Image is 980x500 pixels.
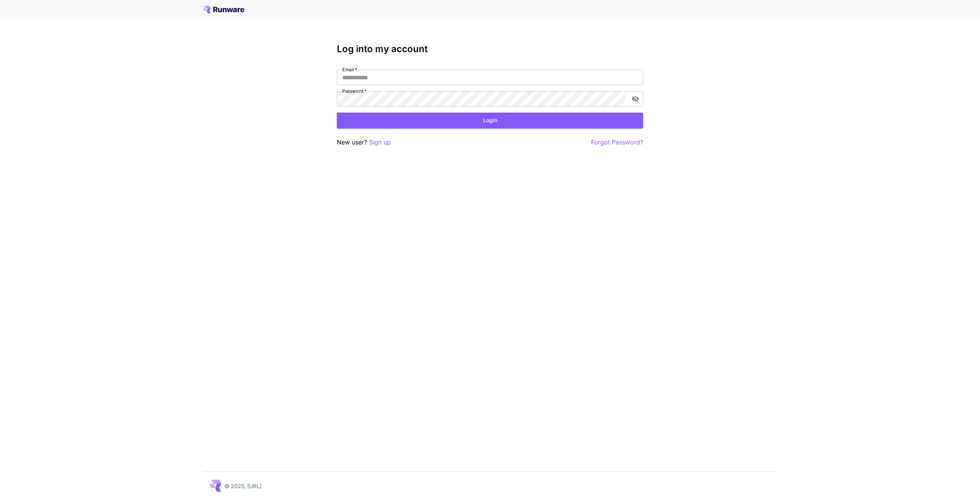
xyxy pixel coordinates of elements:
button: toggle password visibility [629,92,642,106]
p: New user? [337,138,391,147]
button: Login [337,113,643,128]
button: Sign up [369,138,391,147]
label: Email [342,66,357,73]
button: Forgot Password? [591,138,643,147]
label: Password [342,88,367,94]
p: © 2025, [URL] [224,482,261,490]
h3: Log into my account [337,44,643,54]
